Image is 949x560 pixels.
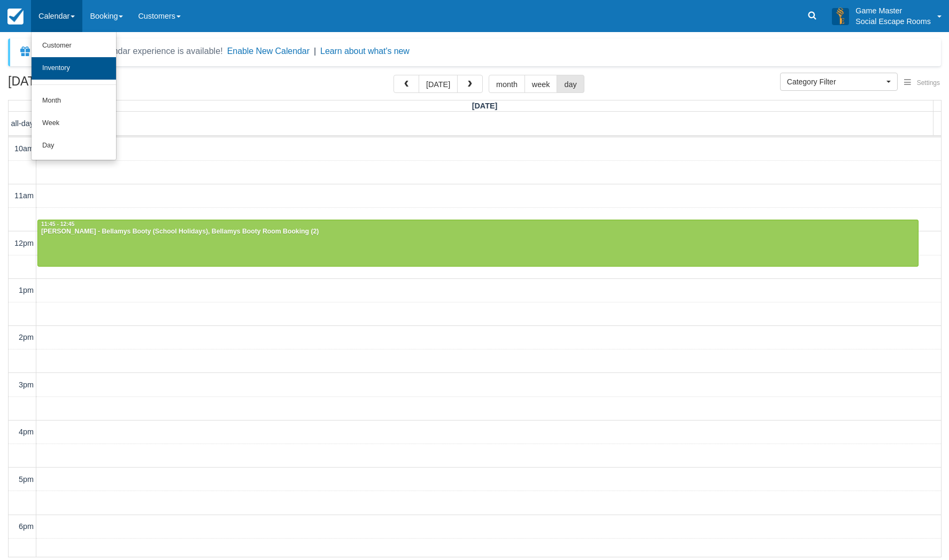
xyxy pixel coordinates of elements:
span: 6pm [19,522,34,531]
button: day [557,75,584,93]
span: | [314,46,316,56]
span: all-day [11,119,34,128]
button: Settings [898,75,946,91]
img: checkfront-main-nav-mini-logo.png [7,9,24,25]
a: Week [32,112,116,135]
span: Category Filter [787,76,884,87]
span: 4pm [19,427,34,436]
span: Settings [917,79,940,87]
h2: [DATE] [8,75,143,95]
a: 11:45 - 12:45[PERSON_NAME] - Bellamys Booty (School Holidays), Bellamys Booty Room Booking (2) [37,220,919,267]
span: 1pm [19,286,34,294]
a: Month [32,90,116,112]
a: Day [32,135,116,157]
a: Customer [32,35,116,57]
button: week [524,75,558,93]
span: 11am [14,191,34,200]
button: Enable New Calendar [227,46,310,57]
a: Inventory [32,57,116,80]
span: [DATE] [472,102,498,110]
span: 3pm [19,380,34,389]
p: Social Escape Rooms [855,16,931,27]
span: 11:45 - 12:45 [41,221,74,227]
span: 10am [14,144,34,153]
button: [DATE] [419,75,458,93]
img: A3 [832,7,849,25]
span: 2pm [19,333,34,341]
p: Game Master [855,5,931,16]
span: 5pm [19,475,34,484]
button: month [489,75,525,93]
a: Learn about what's new [320,46,410,56]
div: [PERSON_NAME] - Bellamys Booty (School Holidays), Bellamys Booty Room Booking (2) [41,228,915,236]
div: A new Booking Calendar experience is available! [36,45,223,58]
button: Category Filter [780,73,898,91]
span: 12pm [14,239,34,247]
ul: Calendar [31,32,117,160]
